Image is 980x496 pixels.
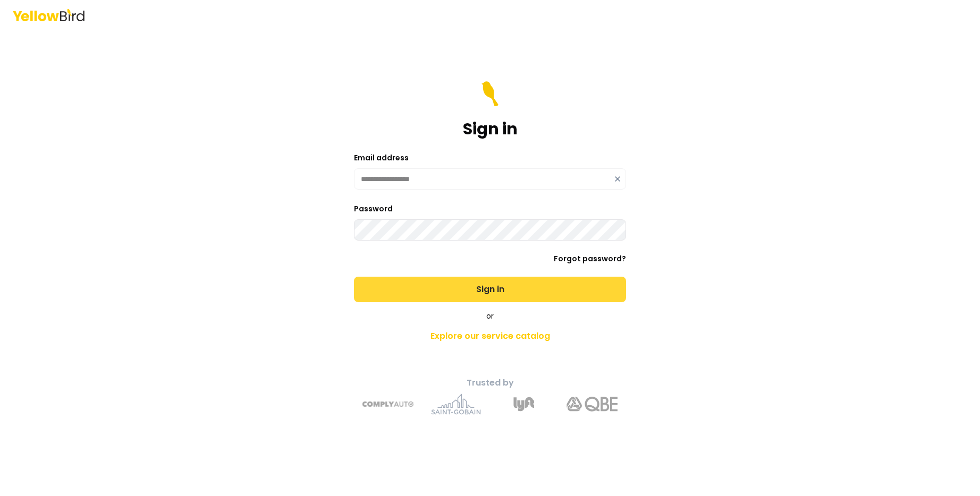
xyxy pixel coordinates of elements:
[303,377,677,389] p: Trusted by
[486,311,494,321] span: or
[354,203,393,214] label: Password
[554,253,626,264] a: Forgot password?
[303,326,677,347] a: Explore our service catalog
[463,119,518,139] h1: Sign in
[354,152,409,163] label: Email address
[354,277,626,302] button: Sign in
